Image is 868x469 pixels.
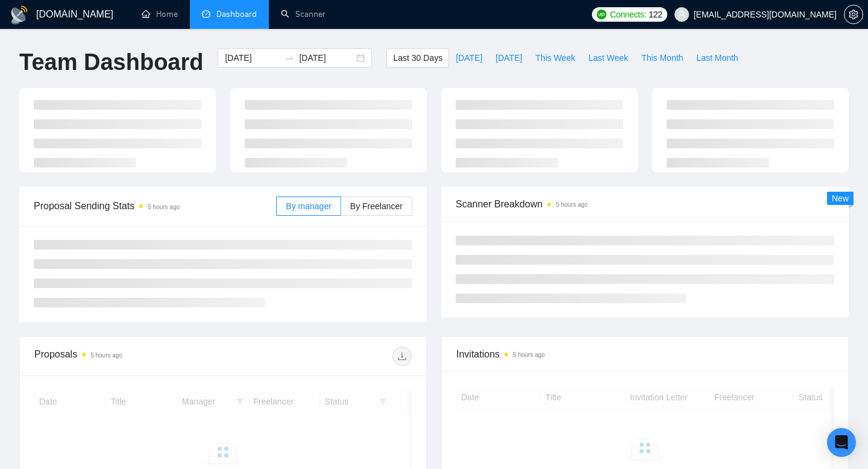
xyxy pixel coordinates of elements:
button: [DATE] [449,48,489,68]
button: This Month [635,48,690,68]
a: searchScanner [281,9,325,19]
time: 5 hours ago [556,201,588,208]
span: [DATE] [495,51,522,65]
button: Last Week [582,48,635,68]
button: setting [844,5,863,24]
button: [DATE] [489,48,529,68]
span: Last 30 Days [393,51,442,65]
button: Last 30 Days [386,48,449,68]
a: homeHome [142,9,178,19]
img: logo [10,5,29,25]
button: Last Month [690,48,744,68]
span: dashboard [202,10,210,18]
span: By Freelancer [350,201,403,211]
time: 5 hours ago [148,204,180,210]
span: Scanner Breakdown [456,197,834,212]
input: Start date [225,51,280,65]
span: Connects: [610,8,646,21]
a: setting [844,10,863,19]
span: This Month [641,51,683,65]
time: 5 hours ago [90,352,122,359]
div: Open Intercom Messenger [827,428,856,457]
span: This Week [535,51,575,65]
span: 122 [649,8,662,21]
time: 5 hours ago [513,351,545,358]
span: New [832,194,849,203]
input: End date [299,51,354,65]
span: [DATE] [456,51,482,65]
span: Last Week [588,51,628,65]
span: Proposal Sending Stats [34,198,276,213]
div: Proposals [34,347,223,366]
span: to [285,53,294,63]
span: Last Month [696,51,738,65]
img: upwork-logo.png [597,10,606,19]
span: swap-right [285,53,294,63]
span: Dashboard [216,9,257,19]
h1: Team Dashboard [19,48,203,77]
span: By manager [286,201,331,211]
span: setting [844,10,863,19]
button: This Week [529,48,582,68]
span: Invitations [456,347,834,362]
span: user [678,10,686,19]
